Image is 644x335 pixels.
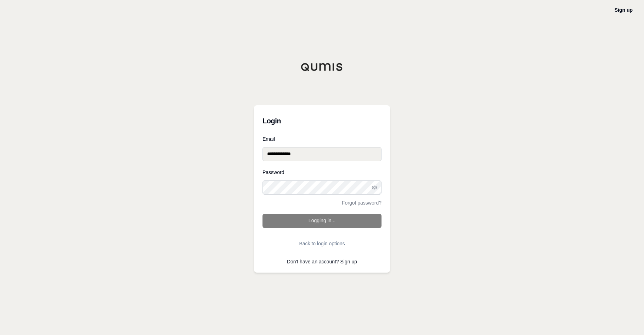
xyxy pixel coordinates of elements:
[615,7,633,13] a: Sign up
[262,114,382,128] h3: Login
[340,259,357,264] a: Sign up
[301,63,343,71] img: Qumis
[262,170,382,175] label: Password
[262,136,382,141] label: Email
[262,236,382,251] button: Back to login options
[342,200,382,205] a: Forgot password?
[262,259,382,264] p: Don't have an account?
